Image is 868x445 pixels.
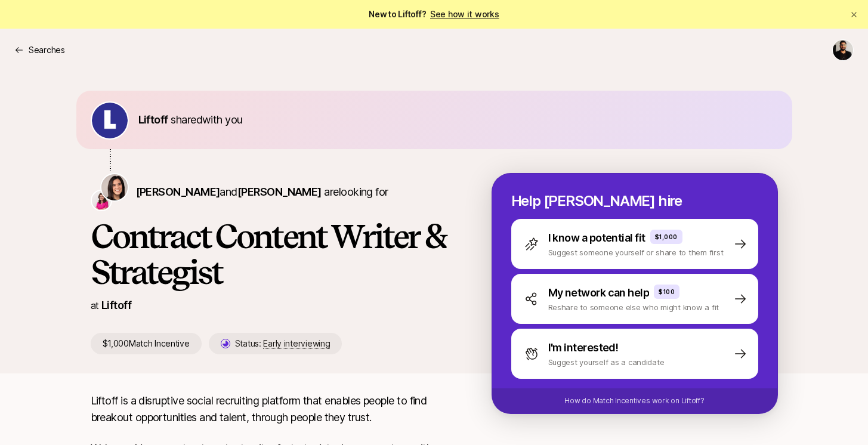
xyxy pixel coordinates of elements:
[92,191,111,210] img: Emma Frane
[833,40,853,60] img: Divesh Manglani
[430,9,499,19] a: See how it works
[548,285,650,301] p: My network can help
[220,186,321,198] span: and
[101,297,131,314] p: Liftoff
[235,336,330,351] p: Status:
[548,356,665,368] p: Suggest yourself as a candidate
[832,39,854,61] button: Divesh Manglani
[91,298,99,313] p: at
[548,301,719,313] p: Reshare to someone else who might know a fit
[548,339,619,356] p: I'm interested!
[655,232,678,242] p: $1,000
[511,193,758,209] p: Help [PERSON_NAME] hire
[29,43,65,57] p: Searches
[548,246,724,258] p: Suggest someone yourself or share to them first
[659,287,675,296] p: $100
[138,112,248,128] p: shared
[92,103,128,138] img: ACg8ocKIuO9-sklR2KvA8ZVJz4iZ_g9wtBiQREC3t8A94l4CTg=s160-c
[136,186,220,198] span: [PERSON_NAME]
[263,338,330,349] span: Early interviewing
[548,230,645,246] p: I know a potential fit
[101,174,128,200] img: Eleanor Morgan
[138,113,168,126] span: Liftoff
[91,333,202,354] p: $1,000 Match Incentive
[369,7,499,21] span: New to Liftoff?
[91,218,453,290] h1: Contract Content Writer & Strategist
[136,184,388,200] p: are looking for
[564,395,704,406] p: How do Match Incentives work on Liftoff?
[202,113,243,126] span: with you
[237,186,322,198] span: [PERSON_NAME]
[91,393,453,426] p: Liftoff is a disruptive social recruiting platform that enables people to find breakout opportuni...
